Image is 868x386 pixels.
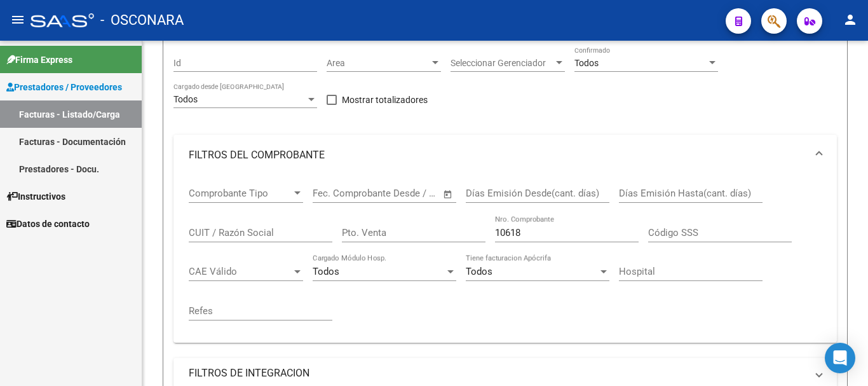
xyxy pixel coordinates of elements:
span: Todos [574,58,599,68]
span: Datos de contacto [6,217,90,231]
span: Prestadores / Proveedores [6,80,122,94]
mat-icon: person [843,12,858,27]
mat-expansion-panel-header: FILTROS DEL COMPROBANTE [173,135,837,176]
span: Seleccionar Gerenciador [451,58,553,69]
div: Open Intercom Messenger [825,343,855,373]
span: Instructivos [6,190,65,203]
span: Todos [466,266,492,277]
span: Todos [313,266,339,277]
input: Start date [313,188,354,199]
span: Todos [173,94,198,104]
mat-panel-title: FILTROS DE INTEGRACION [189,366,806,380]
input: End date [365,188,427,199]
span: - OSCONARA [100,6,184,34]
span: CAE Válido [189,266,292,277]
div: FILTROS DEL COMPROBANTE [173,176,837,343]
span: Area [327,58,430,69]
button: Open calendar [441,187,456,202]
span: Comprobante Tipo [189,188,292,199]
mat-panel-title: FILTROS DEL COMPROBANTE [189,148,806,162]
span: Firma Express [6,53,72,67]
mat-icon: menu [10,12,25,27]
span: Mostrar totalizadores [342,92,428,107]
